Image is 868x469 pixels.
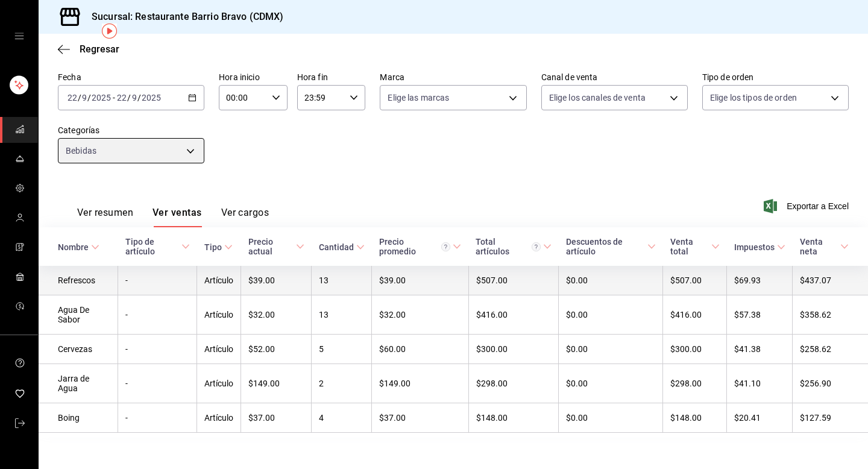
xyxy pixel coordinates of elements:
td: - [118,403,197,433]
td: $57.38 [727,295,793,335]
td: Cervezas [39,335,118,364]
label: Fecha [58,73,204,81]
td: $41.10 [727,364,793,403]
td: 5 [312,335,372,364]
td: Boing [39,403,118,433]
td: $0.00 [559,266,663,295]
td: Agua De Sabor [39,295,118,335]
td: $37.00 [241,403,312,433]
svg: El total artículos considera cambios de precios en los artículos así como costos adicionales por ... [532,242,541,251]
td: Artículo [197,364,241,403]
td: $69.93 [727,266,793,295]
div: Cantidad [319,242,354,252]
label: Canal de venta [541,73,688,81]
span: Precio promedio [379,237,462,256]
span: Cantidad [319,242,365,252]
td: Artículo [197,335,241,364]
div: navigation tabs [77,207,269,227]
td: $300.00 [663,335,727,364]
td: $32.00 [241,295,312,335]
span: Total artículos [476,237,551,256]
td: $39.00 [241,266,312,295]
td: 4 [312,403,372,433]
div: Total artículos [476,237,540,256]
div: Precio promedio [379,237,451,256]
div: Venta neta [800,237,838,256]
h3: Sucursal: Restaurante Barrio Bravo (CDMX) [82,10,283,24]
td: $300.00 [468,335,558,364]
td: Artículo [197,403,241,433]
td: $37.00 [372,403,469,433]
td: $52.00 [241,335,312,364]
span: Bebidas [66,145,96,157]
td: 13 [312,266,372,295]
label: Tipo de orden [702,73,849,81]
label: Marca [380,73,526,81]
span: / [87,93,91,102]
button: Ver cargos [221,207,269,227]
td: $148.00 [468,403,558,433]
td: $507.00 [663,266,727,295]
td: - [118,295,197,335]
td: 2 [312,364,372,403]
span: Precio actual [248,237,304,256]
td: $358.62 [793,295,868,335]
label: Hora inicio [219,73,288,81]
span: Elige las marcas [388,92,449,104]
span: Descuentos de artículo [566,237,656,256]
td: $127.59 [793,403,868,433]
td: $0.00 [559,335,663,364]
td: $298.00 [468,364,558,403]
span: Elige los canales de venta [549,92,646,104]
span: Tipo [204,242,233,252]
input: -- [67,93,78,102]
td: Refrescos [39,266,118,295]
span: Venta neta [800,237,849,256]
button: open drawer [14,31,24,41]
span: - [113,93,115,102]
td: $416.00 [663,295,727,335]
span: Tipo de artículo [125,237,190,256]
td: $0.00 [559,403,663,433]
td: - [118,335,197,364]
td: Artículo [197,266,241,295]
span: Nombre [58,242,99,252]
td: $298.00 [663,364,727,403]
input: ---- [91,93,112,102]
img: Tooltip marker [102,24,117,39]
input: ---- [141,93,162,102]
td: $258.62 [793,335,868,364]
div: Descuentos de artículo [566,237,645,256]
td: - [118,364,197,403]
input: -- [131,93,137,102]
td: $0.00 [559,295,663,335]
svg: Precio promedio = Total artículos / cantidad [441,242,450,251]
button: Regresar [58,43,119,55]
input: -- [116,93,127,102]
button: Ver resumen [77,207,133,227]
td: $20.41 [727,403,793,433]
div: Tipo [204,242,222,252]
td: - [118,266,197,295]
div: Tipo de artículo [125,237,179,256]
td: Artículo [197,295,241,335]
div: Nombre [58,242,89,252]
td: $60.00 [372,335,469,364]
td: $148.00 [663,403,727,433]
input: -- [81,93,87,102]
td: $256.90 [793,364,868,403]
td: $149.00 [372,364,469,403]
td: $39.00 [372,266,469,295]
div: Impuestos [734,242,775,252]
td: $437.07 [793,266,868,295]
td: $507.00 [468,266,558,295]
span: Venta total [670,237,720,256]
td: $41.38 [727,335,793,364]
td: Jarra de Agua [39,364,118,403]
label: Hora fin [297,73,366,81]
td: $0.00 [559,364,663,403]
div: Precio actual [248,237,294,256]
button: Exportar a Excel [766,199,849,213]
